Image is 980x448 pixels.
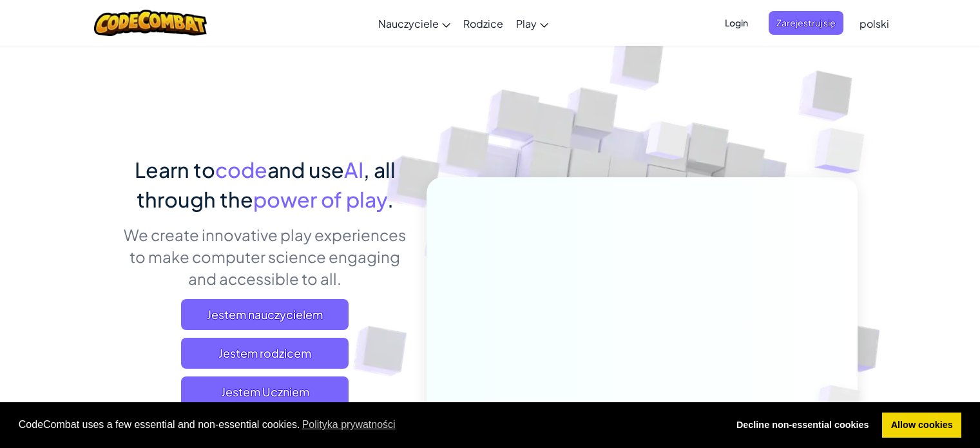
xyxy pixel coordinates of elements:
img: CodeCombat logo [94,10,207,36]
a: Nauczyciele [372,6,457,41]
a: learn more about cookies [300,415,398,434]
span: Learn to [135,157,215,182]
img: Overlap cubes [621,96,714,192]
p: We create innovative play experiences to make computer science engaging and accessible to all. [123,224,407,289]
span: AI [344,157,363,182]
span: . [387,186,394,212]
button: Login [717,11,756,35]
a: allow cookies [882,413,961,438]
button: Jestem Uczniem [181,376,349,407]
span: power of play [253,186,387,212]
a: Jestem nauczycielem [181,299,349,330]
a: Rodzice [457,6,510,41]
span: CodeCombat uses a few essential and non-essential cookies. [19,415,718,434]
span: Nauczyciele [378,17,439,30]
span: Play [516,17,537,30]
a: polski [853,6,896,41]
img: Overlap cubes [789,97,900,206]
span: and use [267,157,344,182]
span: code [215,157,267,182]
button: Zarejestruj się [769,11,843,35]
span: polski [860,17,889,30]
a: Jestem rodzicem [181,338,349,369]
a: deny cookies [727,413,878,438]
a: Play [510,6,555,41]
